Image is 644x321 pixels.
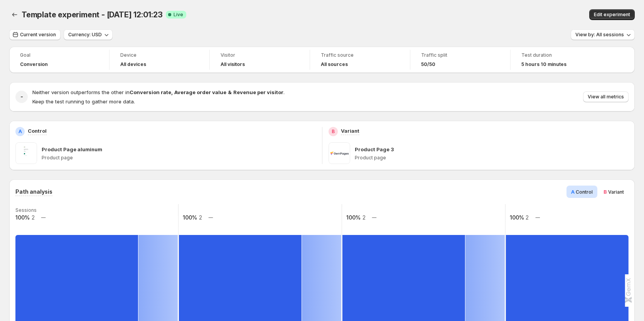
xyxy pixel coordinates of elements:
text: 100% [510,214,524,221]
text: 100% [346,214,361,221]
button: View by: All sessions [571,29,635,40]
span: View by: All sessions [575,32,624,38]
span: Currency: USD [68,32,102,38]
span: Traffic split [421,52,499,58]
text: 100% [15,214,30,221]
span: 5 hours 10 minutes [521,61,566,68]
span: Traffic source [321,52,399,58]
span: 50/50 [421,61,435,68]
span: Control [576,189,593,195]
h3: Path analysis [15,188,52,196]
span: Live [174,12,183,18]
span: Variant [608,189,624,195]
span: Neither version outperforms the other in . [32,89,285,95]
a: DeviceAll devices [120,51,199,68]
h2: A [19,128,22,135]
text: Sessions [15,207,37,213]
p: Product Page 3 [355,145,394,153]
span: Keep the test running to gather more data. [32,98,135,105]
strong: Conversion rate [130,89,171,95]
span: Device [120,52,199,58]
a: VisitorAll visitors [221,51,299,68]
button: Back [9,9,20,20]
a: Test duration5 hours 10 minutes [521,51,600,68]
strong: Revenue per visitor [233,89,283,95]
span: B [604,189,607,195]
text: 100% [183,214,197,221]
span: Template experiment - [DATE] 12:01:23 [22,10,163,19]
h2: B [332,128,335,135]
h4: All sources [321,61,348,68]
span: Visitor [221,52,299,58]
p: Product page [355,155,629,161]
span: Test duration [521,52,600,58]
strong: & [228,89,232,95]
p: Product page [42,155,316,161]
p: Control [28,127,47,135]
text: 2 [32,214,35,221]
button: Currency: USD [64,29,113,40]
a: Traffic split50/50 [421,51,499,68]
a: Traffic sourceAll sources [321,51,399,68]
img: Product Page aluminum [15,142,37,164]
span: View all metrics [588,94,624,100]
button: Current version [9,29,61,40]
span: A [571,189,575,195]
button: View all metrics [583,91,629,102]
text: 2 [362,214,366,221]
span: Conversion [20,61,48,68]
img: Product Page 3 [329,142,350,164]
text: 2 [526,214,529,221]
text: 2 [199,214,202,221]
p: Product Page aluminum [42,145,102,153]
h4: All visitors [221,61,245,68]
p: Variant [341,127,359,135]
h2: - [20,93,23,101]
span: Current version [20,32,56,38]
strong: Average order value [174,89,226,95]
a: GoalConversion [20,51,98,68]
h4: All devices [120,61,146,68]
span: Edit experiment [594,12,630,18]
button: Edit experiment [589,9,635,20]
strong: , [171,89,173,95]
span: Goal [20,52,98,58]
